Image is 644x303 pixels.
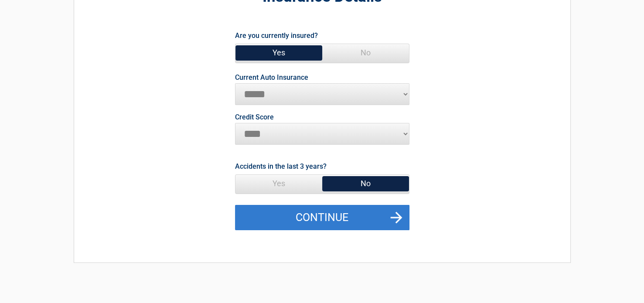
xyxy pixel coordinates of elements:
[235,114,274,121] label: Credit Score
[235,205,409,230] button: Continue
[235,175,322,192] span: Yes
[235,160,327,172] label: Accidents in the last 3 years?
[322,175,409,192] span: No
[235,44,322,61] span: Yes
[322,44,409,61] span: No
[235,30,318,41] label: Are you currently insured?
[235,74,308,81] label: Current Auto Insurance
